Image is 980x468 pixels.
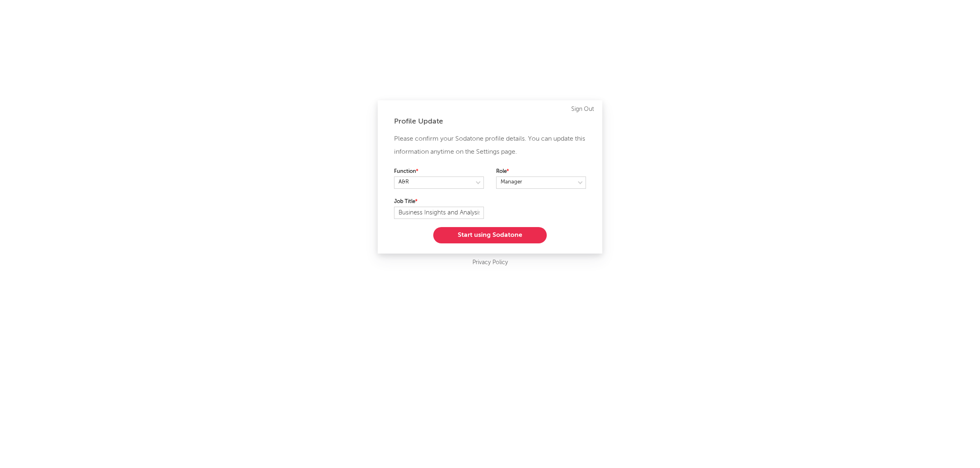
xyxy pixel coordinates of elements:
div: Profile Update [394,117,586,126]
a: Privacy Policy [472,258,508,268]
label: Job Title [394,197,484,207]
button: Start using Sodatone [433,227,547,243]
label: Role [496,167,586,177]
label: Function [394,167,484,177]
a: Sign Out [571,104,594,114]
p: Please confirm your Sodatone profile details. You can update this information anytime on the Sett... [394,132,586,159]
